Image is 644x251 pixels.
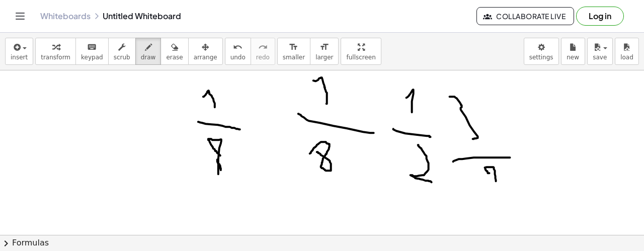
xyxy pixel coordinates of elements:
span: scrub [114,54,130,61]
i: keyboard [87,41,97,53]
span: arrange [194,54,217,61]
a: Whiteboards [40,11,91,21]
button: save [587,38,613,65]
span: draw [141,54,156,61]
button: load [615,38,639,65]
span: smaller [283,54,305,61]
button: new [561,38,585,65]
span: save [593,54,607,61]
span: fullscreen [346,54,375,61]
button: transform [35,38,76,65]
span: insert [11,54,28,61]
button: format_sizelarger [310,38,339,65]
button: scrub [108,38,136,65]
button: erase [160,38,188,65]
span: erase [166,54,183,61]
span: new [567,54,579,61]
button: settings [524,38,559,65]
button: undoundo [225,38,251,65]
span: redo [256,54,270,61]
span: undo [230,54,246,61]
span: load [620,54,633,61]
button: Collaborate Live [476,7,574,25]
span: Collaborate Live [485,12,566,21]
button: Log in [576,7,624,26]
span: settings [529,54,553,61]
button: draw [135,38,162,65]
i: undo [233,41,243,53]
button: fullscreen [341,38,381,65]
button: arrange [188,38,223,65]
button: Toggle navigation [12,8,28,24]
button: format_sizesmaller [277,38,310,65]
span: transform [41,54,70,61]
button: redoredo [251,38,275,65]
span: larger [315,54,333,61]
button: insert [5,38,33,65]
button: keyboardkeypad [75,38,109,65]
i: format_size [319,41,329,53]
span: keypad [81,54,103,61]
i: format_size [289,41,298,53]
i: redo [258,41,268,53]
